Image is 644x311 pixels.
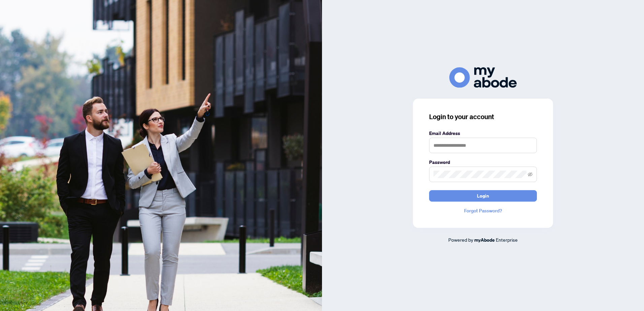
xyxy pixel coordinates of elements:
span: eye-invisible [528,172,533,177]
span: Powered by [448,237,473,243]
label: Password [429,159,537,166]
a: Forgot Password? [429,207,537,214]
img: ma-logo [449,67,517,88]
label: Email Address [429,130,537,137]
span: Enterprise [496,237,518,243]
a: myAbode [474,236,495,244]
span: Login [477,191,489,201]
button: Login [429,190,537,202]
h3: Login to your account [429,112,537,122]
